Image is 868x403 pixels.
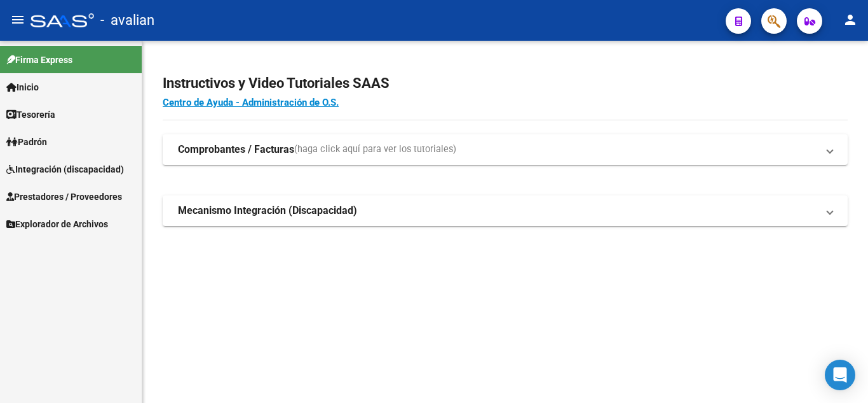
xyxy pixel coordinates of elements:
span: Padrón [6,135,47,149]
mat-icon: person [843,12,858,27]
strong: Comprobantes / Facturas [178,143,294,157]
span: - avalian [100,6,154,34]
strong: Mecanismo Integración (Discapacidad) [178,204,357,218]
span: (haga click aquí para ver los tutoriales) [294,143,456,157]
h2: Instructivos y Video Tutoriales SAAS [163,71,848,95]
span: Explorador de Archivos [6,217,108,231]
span: Tesorería [6,108,55,122]
span: Firma Express [6,53,72,67]
span: Inicio [6,80,39,94]
span: Prestadores / Proveedores [6,190,122,204]
a: Centro de Ayuda - Administración de O.S. [163,97,339,108]
mat-icon: menu [10,12,25,27]
mat-expansion-panel-header: Mecanismo Integración (Discapacidad) [163,195,848,226]
span: Integración (discapacidad) [6,162,124,176]
mat-expansion-panel-header: Comprobantes / Facturas(haga click aquí para ver los tutoriales) [163,134,848,165]
div: Open Intercom Messenger [825,360,855,390]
